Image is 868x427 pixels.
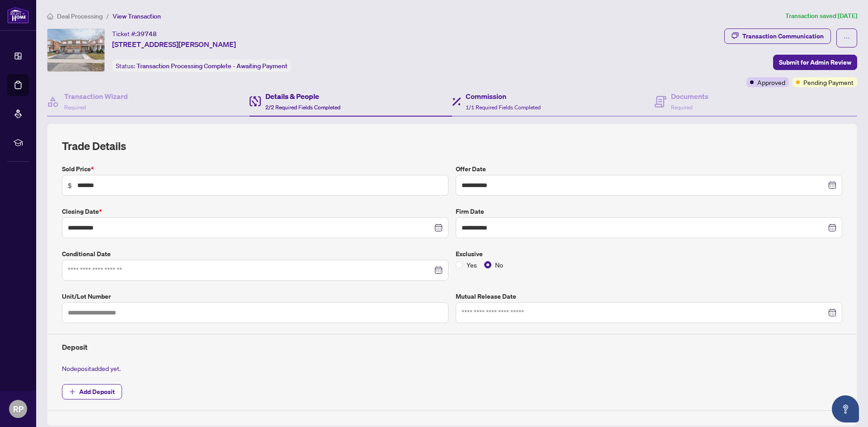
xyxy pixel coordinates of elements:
[47,13,53,19] span: home
[62,291,448,301] label: Unit/Lot Number
[803,77,854,87] span: Pending Payment
[62,384,122,399] button: Add Deposit
[671,91,708,102] h4: Documents
[456,206,842,216] label: Firm Date
[7,7,29,23] img: logo
[62,206,448,216] label: Closing Date
[68,180,72,190] span: $
[112,28,157,39] div: Ticket #:
[456,164,842,174] label: Offer Date
[773,55,857,70] button: Submit for Admin Review
[724,28,831,44] button: Transaction Communication
[137,30,157,38] span: 39748
[62,249,448,259] label: Conditional Date
[62,364,121,372] span: No deposit added yet.
[106,11,109,21] li: /
[265,91,340,102] h4: Details & People
[64,104,86,111] span: Required
[779,55,851,70] span: Submit for Admin Review
[62,164,448,174] label: Sold Price
[57,12,103,20] span: Deal Processing
[671,104,693,111] span: Required
[13,403,24,415] span: RP
[832,395,859,422] button: Open asap
[113,12,161,20] span: View Transaction
[62,139,842,153] h2: Trade Details
[112,60,291,72] div: Status:
[491,260,507,270] span: No
[466,104,541,111] span: 1/1 Required Fields Completed
[137,62,288,70] span: Transaction Processing Complete - Awaiting Payment
[757,77,785,87] span: Approved
[265,104,340,111] span: 2/2 Required Fields Completed
[112,39,236,50] span: [STREET_ADDRESS][PERSON_NAME]
[62,342,842,352] h4: Deposit
[456,291,842,301] label: Mutual Release Date
[844,35,850,41] span: ellipsis
[466,91,541,102] h4: Commission
[69,389,75,395] span: plus
[456,249,842,259] label: Exclusive
[742,29,824,43] div: Transaction Communication
[785,11,857,21] article: Transaction saved [DATE]
[47,29,104,71] img: IMG-W12084287_1.jpg
[64,91,128,102] h4: Transaction Wizard
[79,385,115,399] span: Add Deposit
[463,260,481,270] span: Yes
